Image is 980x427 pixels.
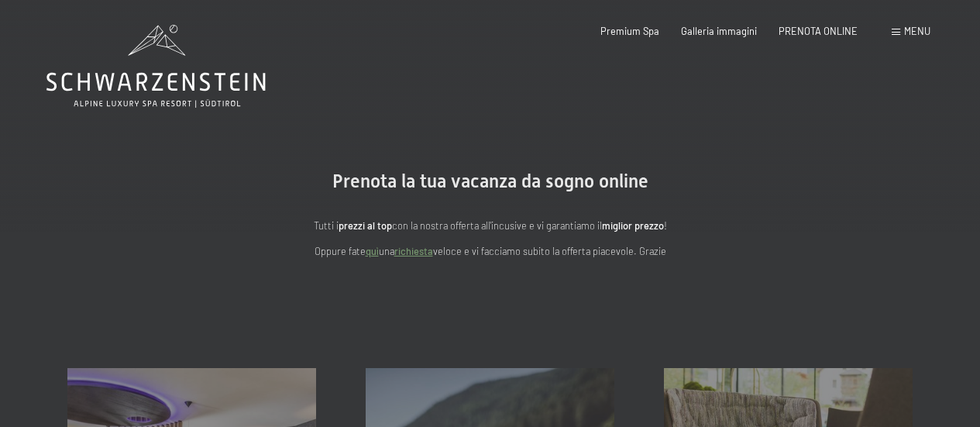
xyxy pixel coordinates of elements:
a: quì [366,245,379,257]
a: Premium Spa [600,25,659,37]
strong: prezzi al top [339,219,392,232]
span: Prenota la tua vacanza da sogno online [332,170,648,192]
p: Tutti i con la nostra offerta all'incusive e vi garantiamo il ! [181,218,800,233]
a: richiesta [394,245,433,257]
a: PRENOTA ONLINE [779,25,858,37]
p: Oppure fate una veloce e vi facciamo subito la offerta piacevole. Grazie [181,243,800,259]
span: Menu [904,25,930,37]
a: Galleria immagini [681,25,757,37]
strong: miglior prezzo [602,219,664,232]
